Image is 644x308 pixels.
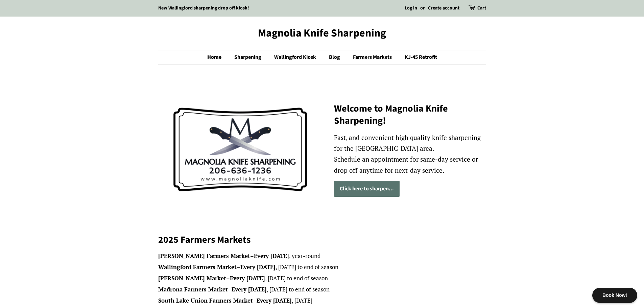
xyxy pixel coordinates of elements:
[158,262,486,272] li: – , [DATE] to end of season
[254,252,289,260] strong: Every [DATE]
[232,285,267,293] strong: Every [DATE]
[324,50,347,64] a: Blog
[420,4,425,13] li: or
[158,5,249,11] a: New Wallingford sharpening drop off kiosk!
[592,288,637,303] div: Book Now!
[334,132,486,176] p: Fast, and convenient high quality knife sharpening for the [GEOGRAPHIC_DATA] area. Schedule an ap...
[348,50,399,64] a: Farmers Markets
[400,50,437,64] a: KJ-45 Retrofit
[240,263,276,271] strong: Every [DATE]
[158,252,250,260] strong: [PERSON_NAME] Farmers Market
[158,263,237,271] strong: Wallingford Farmers Market
[158,297,253,304] strong: South Lake Union Farmers Market
[207,50,228,64] a: Home
[334,181,400,197] a: Click here to sharpen...
[158,285,486,294] li: – , [DATE] to end of season
[158,27,486,40] a: Magnolia Knife Sharpening
[477,4,486,13] a: Cart
[428,5,459,11] a: Create account
[158,285,228,293] strong: Madrona Farmers Market
[405,5,417,11] a: Log in
[229,50,268,64] a: Sharpening
[158,234,486,246] h2: 2025 Farmers Markets
[158,274,226,282] strong: [PERSON_NAME] Market
[158,274,486,283] li: – , [DATE] to end of season
[158,296,486,306] li: – , [DATE]
[269,50,323,64] a: Wallingford Kiosk
[334,102,486,127] h2: Welcome to Magnolia Knife Sharpening!
[257,297,292,304] strong: Every [DATE]
[230,274,265,282] strong: Every [DATE]
[158,251,486,261] li: – , year-round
